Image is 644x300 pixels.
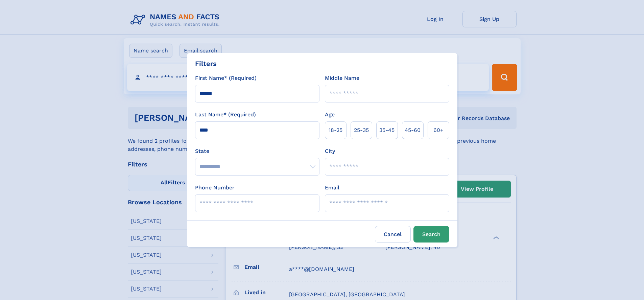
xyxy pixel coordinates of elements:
[405,126,421,134] span: 45‑60
[329,126,342,134] span: 18‑25
[325,111,335,119] label: Age
[325,184,339,192] label: Email
[195,147,319,155] label: State
[375,226,411,243] label: Cancel
[195,59,217,69] div: Filters
[195,184,235,192] label: Phone Number
[433,126,444,134] span: 60+
[325,147,335,155] label: City
[325,74,359,82] label: Middle Name
[379,126,395,134] span: 35‑45
[354,126,369,134] span: 25‑35
[413,226,449,243] button: Search
[195,111,256,119] label: Last Name* (Required)
[195,74,257,82] label: First Name* (Required)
